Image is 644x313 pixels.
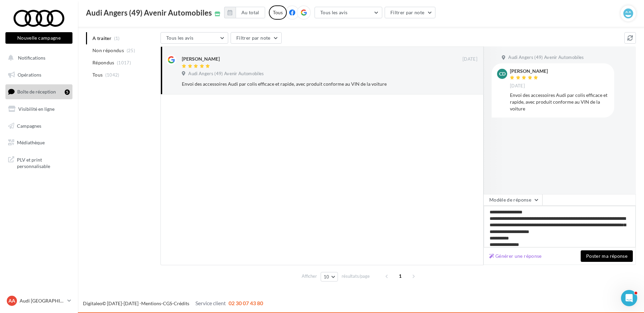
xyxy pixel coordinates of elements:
span: Tous les avis [166,35,194,41]
button: Filtrer par note [385,7,436,18]
button: Modèle de réponse [484,194,542,206]
span: 02 30 07 43 80 [229,300,263,306]
div: [PERSON_NAME] [510,69,548,74]
span: Audi Angers (49) Avenir Automobiles [86,9,212,17]
span: Opérations [18,72,41,78]
span: Audi Angers (49) Avenir Automobiles [188,71,264,77]
div: 5 [65,89,70,95]
a: Campagnes [4,119,74,133]
div: [PERSON_NAME] [182,56,220,62]
a: Opérations [4,68,74,82]
span: Répondus [92,59,114,66]
a: Boîte de réception5 [4,84,74,99]
div: Envoi des accessoires Audi par colis efficace et rapide, avec produit conforme au VIN de la voiture [182,81,433,87]
span: (25) [127,48,135,53]
span: 10 [324,274,329,279]
button: 10 [321,272,338,281]
button: Tous les avis [315,7,382,18]
span: Boîte de réception [17,89,56,95]
span: PLV et print personnalisable [17,155,70,170]
a: Digitaleo [83,300,102,306]
span: Service client [195,300,226,306]
button: Notifications [4,51,71,65]
span: Tous les avis [320,9,348,15]
button: Générer une réponse [487,252,544,260]
span: © [DATE]-[DATE] - - - [83,300,263,306]
a: PLV et print personnalisable [4,152,74,172]
button: Au total [236,7,265,18]
span: (1042) [105,72,120,78]
span: AA [8,297,15,304]
span: Médiathèque [17,140,45,145]
span: résultats/page [342,273,370,279]
span: (1017) [117,60,131,65]
a: Mentions [141,300,161,306]
button: Filtrer par note [231,32,282,44]
a: Médiathèque [4,135,74,150]
span: Non répondus [92,47,124,54]
a: AA Audi [GEOGRAPHIC_DATA] [5,294,72,307]
span: Campagnes [17,123,41,128]
span: Tous [92,71,103,78]
span: [DATE] [463,56,477,62]
button: Poster ma réponse [581,250,633,262]
span: Cd [499,70,506,77]
div: Envoi des accessoires Audi par colis efficace et rapide, avec produit conforme au VIN de la voiture [510,92,609,112]
iframe: Intercom live chat [621,290,637,306]
span: [DATE] [510,83,525,89]
p: Audi [GEOGRAPHIC_DATA] [20,297,65,304]
span: Afficher [302,273,317,279]
button: Nouvelle campagne [5,32,72,44]
button: Tous les avis [160,32,228,44]
button: Au total [224,7,265,18]
a: Crédits [174,300,189,306]
a: Visibilité en ligne [4,102,74,116]
span: Visibilité en ligne [18,106,55,112]
span: Audi Angers (49) Avenir Automobiles [508,55,584,61]
div: Tous [269,5,287,20]
span: 1 [395,271,406,281]
span: Notifications [18,55,45,61]
a: CGS [163,300,172,306]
